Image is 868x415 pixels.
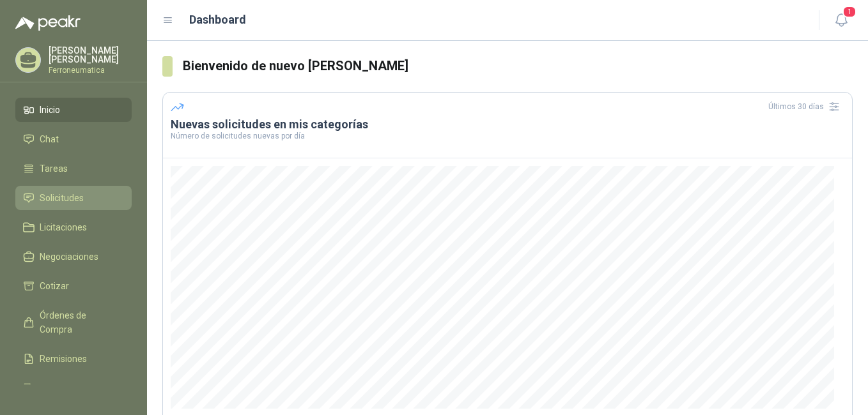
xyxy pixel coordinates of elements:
span: Cotizar [40,279,69,293]
div: Últimos 30 días [768,96,844,117]
p: [PERSON_NAME] [PERSON_NAME] [49,46,132,64]
span: Tareas [40,162,68,176]
h3: Bienvenido de nuevo [PERSON_NAME] [183,56,853,76]
a: Tareas [15,156,132,181]
a: Inicio [15,98,132,122]
p: Número de solicitudes nuevas por día [171,132,844,140]
a: Negociaciones [15,245,132,269]
a: Chat [15,127,132,151]
a: Cotizar [15,274,132,298]
span: Solicitudes [40,191,84,205]
span: Licitaciones [40,220,87,234]
span: 1 [842,6,856,18]
button: 1 [830,9,853,32]
span: Órdenes de Compra [40,308,120,336]
h1: Dashboard [189,11,246,29]
img: Logo peakr [15,15,81,31]
span: Negociaciones [40,250,98,264]
a: Licitaciones [15,215,132,239]
p: Ferroneumatica [49,66,132,74]
span: Inicio [40,103,60,117]
span: Configuración [40,381,96,395]
h3: Nuevas solicitudes en mis categorías [171,117,844,132]
span: Remisiones [40,352,87,366]
a: Remisiones [15,347,132,371]
span: Chat [40,132,59,146]
a: Solicitudes [15,186,132,210]
a: Órdenes de Compra [15,303,132,342]
a: Configuración [15,376,132,400]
